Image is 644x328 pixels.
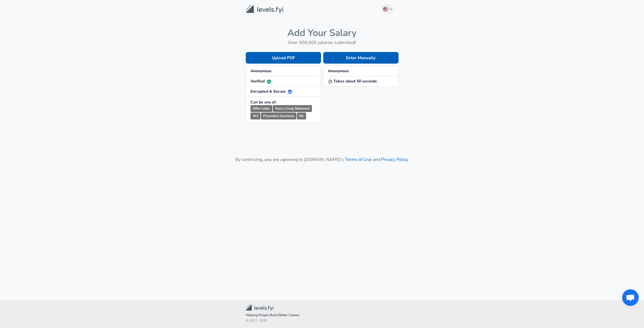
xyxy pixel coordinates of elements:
[250,79,271,84] strong: Verified
[622,289,639,306] div: Open chat
[246,318,399,324] span: © 2017 - 2025
[250,68,271,74] strong: Anonymous
[246,27,399,39] h4: Add Your Salary
[381,4,394,14] button: English (US)
[383,7,388,11] img: English (US)
[345,157,372,163] a: Terms of Use
[246,313,399,318] span: Helping People Build Better Careers
[328,79,377,84] strong: Takes about 50 seconds
[246,5,283,14] img: Levels.fyi
[250,100,276,105] strong: Can be any of:
[246,304,273,311] img: Levels.fyi Community
[250,113,260,119] small: W2
[250,105,272,112] small: Offer Letter
[250,89,292,94] strong: Encrypted & Secure
[261,113,296,119] small: Promotion Summary
[246,52,321,64] button: Upload PDF
[381,157,408,163] a: Privacy Policy
[323,52,399,64] button: Enter Manually
[328,68,349,74] strong: Anonymous
[297,113,306,119] small: Etc
[246,39,399,46] h6: Over 300,000 salaries submitted!
[273,105,312,112] small: Yearly Comp Statement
